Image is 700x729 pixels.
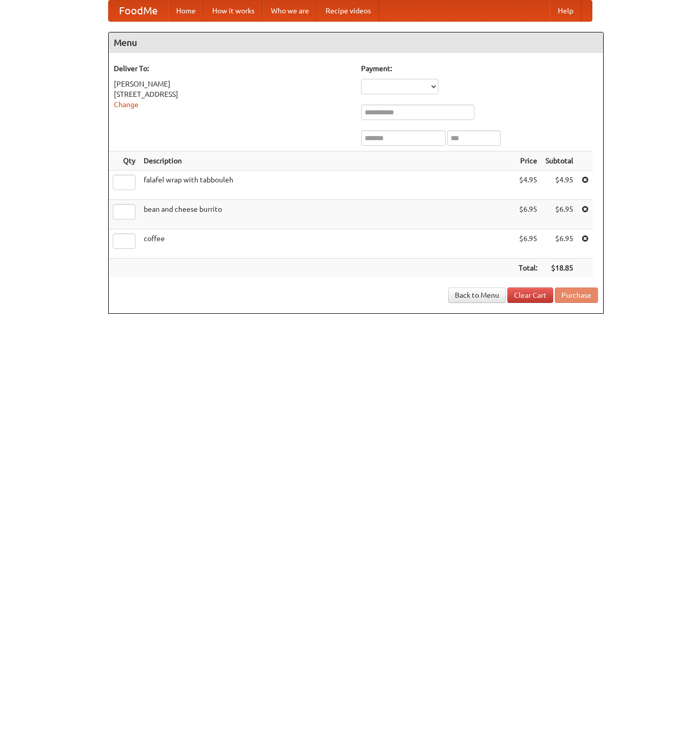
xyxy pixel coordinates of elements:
[515,200,541,229] td: $6.95
[541,171,577,200] td: $4.95
[204,1,263,21] a: How it works
[515,171,541,200] td: $4.95
[541,200,577,229] td: $6.95
[140,229,515,259] td: coffee
[140,151,515,171] th: Description
[263,1,317,21] a: Who we are
[109,1,168,21] a: FoodMe
[515,151,541,171] th: Price
[109,151,140,171] th: Qty
[555,287,598,303] button: Purchase
[541,259,577,278] th: $18.85
[140,171,515,200] td: falafel wrap with tabbouleh
[361,63,598,74] h5: Payment:
[114,89,351,99] div: [STREET_ADDRESS]
[515,229,541,259] td: $6.95
[140,200,515,229] td: bean and cheese burrito
[114,63,351,74] h5: Deliver To:
[541,151,577,171] th: Subtotal
[515,259,541,278] th: Total:
[168,1,204,21] a: Home
[507,287,553,303] a: Clear Cart
[114,100,139,109] a: Change
[550,1,582,21] a: Help
[317,1,379,21] a: Recipe videos
[114,79,351,89] div: [PERSON_NAME]
[541,229,577,259] td: $6.95
[109,32,603,53] h4: Menu
[448,287,506,303] a: Back to Menu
